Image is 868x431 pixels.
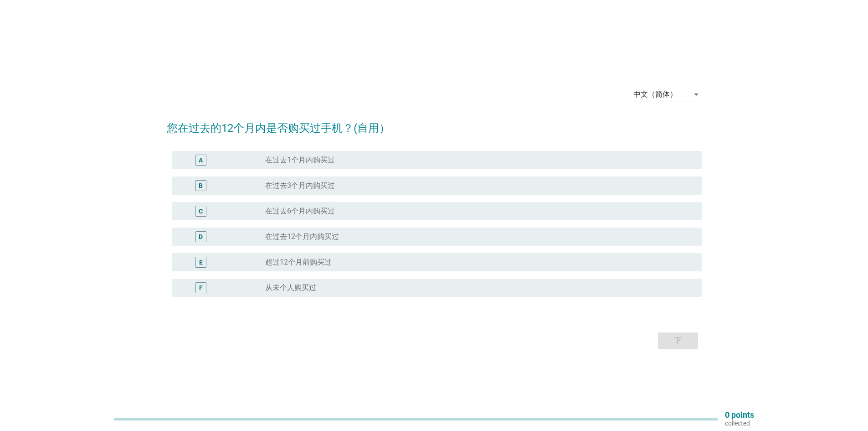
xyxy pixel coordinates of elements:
i: arrow_drop_down [691,89,702,100]
label: 超过12个月前购买过 [265,258,332,267]
div: C [199,206,203,216]
div: E [199,257,203,267]
div: F [199,283,203,292]
h2: 您在过去的12个月内是否购买过手机？(自用） [167,111,702,136]
div: 中文（简体） [633,90,677,99]
label: 在过去12个月内购买过 [265,232,339,241]
label: 在过去3个月内购买过 [265,181,335,190]
div: D [199,232,203,241]
label: 从未个人购买过 [265,283,316,292]
div: A [199,155,203,165]
p: collected [725,419,754,427]
p: 0 points [725,411,754,419]
div: B [199,181,203,190]
label: 在过去6个月内购买过 [265,207,335,216]
label: 在过去1个月内购买过 [265,156,335,165]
